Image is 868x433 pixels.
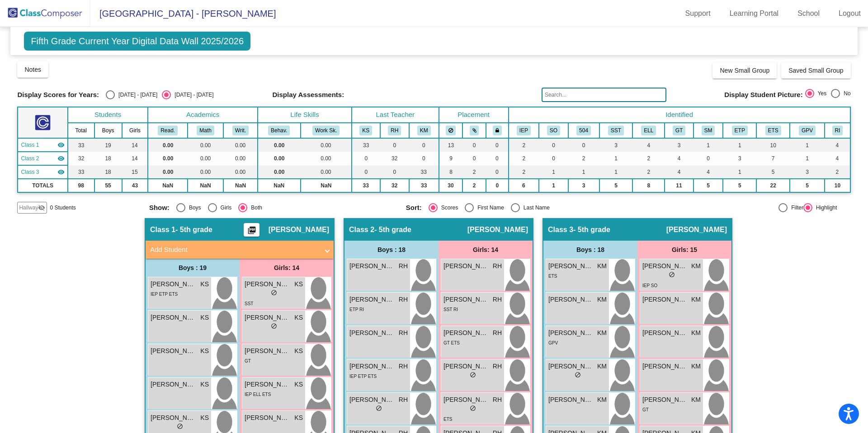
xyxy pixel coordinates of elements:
[146,241,334,259] mat-expansion-panel-header: Add Student
[352,123,380,138] th: Kathryn Selsor
[632,123,665,138] th: English Language Learner
[814,89,827,98] div: Yes
[597,328,607,338] span: KM
[399,261,408,271] span: RH
[443,395,489,405] span: [PERSON_NAME]
[486,152,509,165] td: 0
[693,138,723,152] td: 1
[151,346,196,356] span: [PERSON_NAME]
[376,405,382,411] span: do_not_disturb_alt
[68,107,148,123] th: Students
[17,91,99,99] span: Display Scores for Years:
[122,138,148,152] td: 14
[597,295,607,304] span: KM
[509,152,539,165] td: 2
[632,165,665,179] td: 2
[223,179,258,192] td: NaN
[542,88,666,102] input: Search...
[148,179,188,192] td: NaN
[831,6,868,21] a: Logout
[790,6,827,21] a: School
[188,165,223,179] td: 0.00
[642,395,688,405] span: [PERSON_NAME]
[349,328,395,338] span: [PERSON_NAME]
[352,179,380,192] td: 33
[223,165,258,179] td: 0.00
[301,179,352,192] td: NaN
[409,165,439,179] td: 33
[486,179,509,192] td: 0
[443,307,458,312] span: SST RI
[349,261,395,271] span: [PERSON_NAME]
[805,89,851,101] mat-radio-group: Select an option
[832,126,843,135] button: RI
[474,204,504,212] div: First Name
[388,126,401,135] button: RH
[439,165,463,179] td: 8
[462,123,486,138] th: Keep with students
[665,123,693,138] th: Gifted and Talented
[539,138,568,152] td: 0
[151,292,178,297] span: IEP ETP ETS
[693,179,723,192] td: 5
[673,126,685,135] button: GT
[632,138,665,152] td: 4
[462,138,486,152] td: 0
[462,165,486,179] td: 2
[151,313,196,322] span: [PERSON_NAME]
[188,152,223,165] td: 0.00
[94,179,122,192] td: 55
[642,295,688,304] span: [PERSON_NAME]
[380,138,410,152] td: 0
[825,123,850,138] th: Reading Intervention
[547,126,560,135] button: SO
[94,152,122,165] td: 18
[258,138,301,152] td: 0.00
[568,123,599,138] th: 504 Plan
[723,165,756,179] td: 1
[294,413,303,423] span: KS
[470,405,476,411] span: do_not_disturb_alt
[790,123,825,138] th: Good Parent Volunteer
[149,204,170,212] span: Show:
[575,372,581,378] span: do_not_disturb_alt
[115,91,157,99] div: [DATE] - [DATE]
[486,138,509,152] td: 0
[122,165,148,179] td: 15
[722,6,786,21] a: Learning Portal
[548,274,557,279] span: ETS
[24,66,41,73] span: Notes
[258,107,352,123] th: Life Skills
[24,32,250,51] span: Fifth Grade Current Year Digital Data Wall 2025/2026
[352,138,380,152] td: 33
[349,225,374,234] span: Class 2
[380,165,410,179] td: 0
[576,126,591,135] button: 504
[245,380,290,389] span: [PERSON_NAME]
[756,165,790,179] td: 5
[539,165,568,179] td: 1
[148,107,258,123] th: Academics
[462,152,486,165] td: 0
[146,259,240,277] div: Boys : 19
[200,413,209,423] span: KS
[691,295,701,304] span: KM
[409,123,439,138] th: Katie McClure
[840,89,850,98] div: No
[175,225,212,234] span: - 5th grade
[520,204,550,212] div: Last Name
[723,179,756,192] td: 5
[245,413,290,423] span: [PERSON_NAME]
[724,91,802,99] span: Display Student Picture:
[509,165,539,179] td: 2
[543,241,637,259] div: Boys : 18
[217,204,232,212] div: Girls
[732,126,748,135] button: ETP
[245,313,290,322] span: [PERSON_NAME]
[597,362,607,371] span: KM
[269,225,329,234] span: [PERSON_NAME]
[599,123,633,138] th: Student Success Team
[509,123,539,138] th: Individualized Education Plan
[380,179,410,192] td: 32
[245,359,251,363] span: GT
